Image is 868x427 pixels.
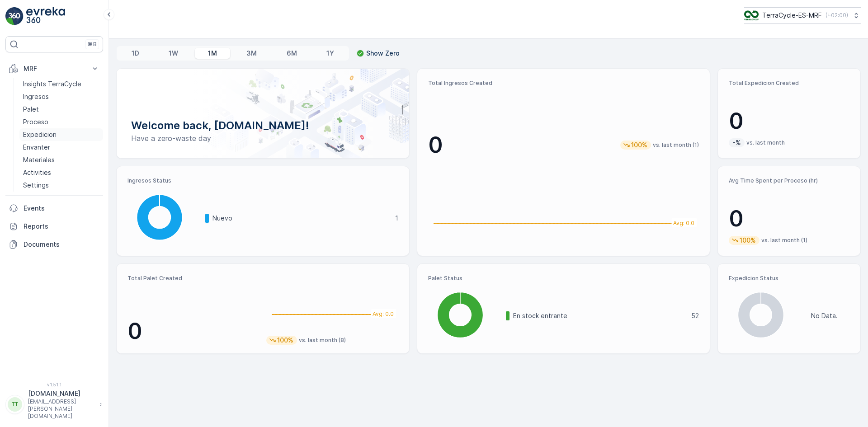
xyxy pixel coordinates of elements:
p: 0 [127,318,259,345]
p: vs. last month (8) [299,337,346,344]
p: ⌘B [88,41,97,48]
a: Insights TerraCycle [19,78,103,90]
p: 52 [691,311,699,320]
button: TerraCycle-ES-MRF(+02:00) [744,7,861,23]
a: Ingresos [19,90,103,103]
p: Insights TerraCycle [23,80,81,89]
p: Welcome back, [DOMAIN_NAME]! [131,118,395,133]
p: [EMAIL_ADDRESS][PERSON_NAME][DOMAIN_NAME] [28,398,95,420]
button: TT[DOMAIN_NAME][EMAIL_ADDRESS][PERSON_NAME][DOMAIN_NAME] [5,389,103,420]
p: 100% [276,336,294,345]
p: Have a zero-waste day [131,133,395,144]
p: vs. last month (1) [653,141,699,149]
p: 1Y [326,49,334,58]
p: 1 [395,214,398,223]
a: Envanter [19,141,103,154]
p: Total Expedicion Created [729,80,849,87]
p: Events [24,204,99,213]
a: Documents [5,235,103,253]
p: Ingresos [23,92,49,101]
p: vs. last month [746,139,785,146]
img: logo_light-DOdMpM7g.png [26,7,65,25]
p: TerraCycle-ES-MRF [762,11,822,20]
p: MRF [24,64,85,73]
p: Palet [23,105,39,114]
a: Events [5,199,103,217]
p: 100% [630,141,648,150]
a: Materiales [19,154,103,166]
a: Activities [19,166,103,179]
p: Nuevo [212,214,389,223]
p: Envanter [23,143,50,152]
p: vs. last month (1) [761,237,807,244]
p: 1M [208,49,217,58]
p: [DOMAIN_NAME] [28,389,95,398]
p: Materiales [23,155,55,164]
p: Expedicion Status [729,275,849,282]
p: En stock entrante [513,311,685,320]
img: TC_mwK4AaT.png [744,10,759,20]
p: ( +02:00 ) [826,12,848,19]
p: Documents [24,240,99,249]
p: Total Ingresos Created [428,80,699,87]
p: Avg Time Spent per Proceso (hr) [729,177,849,184]
p: Activities [23,168,51,177]
p: 6M [287,49,297,58]
p: No Data. [811,311,838,320]
a: Palet [19,103,103,116]
p: 0 [729,205,849,232]
p: 3M [246,49,257,58]
p: Total Palet Created [127,275,259,282]
a: Expedicion [19,128,103,141]
p: 100% [739,236,757,245]
p: Ingresos Status [127,177,398,184]
img: logo [5,7,24,25]
p: 0 [428,131,443,159]
p: 1D [132,49,139,58]
p: Palet Status [428,275,699,282]
p: Proceso [23,117,48,127]
p: 1W [169,49,178,58]
p: -% [731,138,742,147]
div: TT [8,397,22,412]
span: v 1.51.1 [5,382,103,387]
a: Settings [19,179,103,192]
p: Settings [23,181,49,190]
p: Reports [24,222,99,231]
a: Proceso [19,116,103,128]
a: Reports [5,217,103,235]
p: Expedicion [23,130,57,139]
p: 0 [729,108,849,135]
button: MRF [5,60,103,78]
p: Show Zero [366,49,400,58]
